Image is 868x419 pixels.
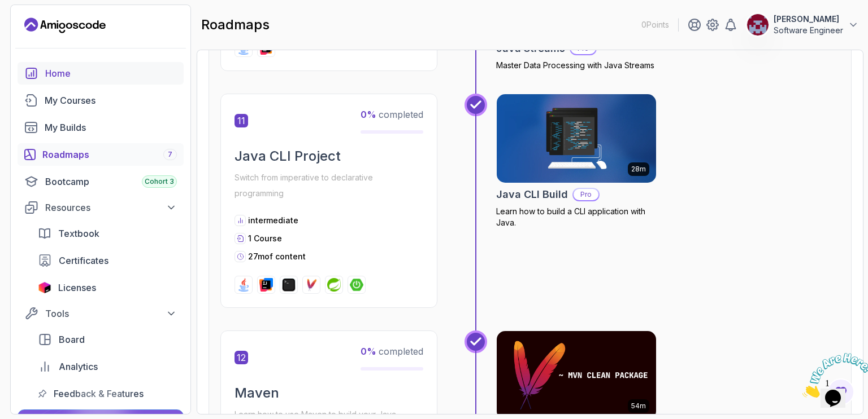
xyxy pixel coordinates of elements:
[747,14,769,36] img: user profile image
[248,215,298,226] p: intermediate
[168,150,172,159] span: 7
[58,281,96,294] span: Licenses
[496,94,657,229] a: Java CLI Build card28mJava CLI BuildProLearn how to build a CLI application with Java.
[45,307,177,320] div: Tools
[235,170,423,201] p: Switch from imperative to declarative programming
[361,109,376,120] span: 0 %
[237,278,250,292] img: java logo
[631,165,646,174] p: 28m
[18,197,184,218] button: Resources
[31,328,184,351] a: board
[5,5,9,14] span: 1
[59,254,108,267] span: Certificates
[259,278,273,292] img: intellij logo
[631,402,646,411] p: 54m
[59,360,98,373] span: Analytics
[774,14,843,25] p: [PERSON_NAME]
[248,251,306,262] p: 27m of content
[774,25,843,36] p: Software Engineer
[574,189,598,200] p: Pro
[350,278,363,292] img: spring-boot logo
[798,349,868,402] iframe: chat widget
[235,351,248,364] span: 12
[45,94,177,107] div: My Courses
[59,333,85,346] span: Board
[24,16,106,34] a: Landing page
[248,233,282,243] span: 1 Course
[58,227,99,240] span: Textbook
[747,14,859,36] button: user profile image[PERSON_NAME]Software Engineer
[235,114,248,127] span: 11
[31,382,184,405] a: feedback
[361,346,423,357] span: completed
[305,278,318,292] img: maven logo
[361,109,423,120] span: completed
[496,206,657,228] p: Learn how to build a CLI application with Java.
[18,116,184,139] a: builds
[45,67,177,80] div: Home
[31,276,184,299] a: licenses
[282,278,296,292] img: terminal logo
[18,89,184,112] a: courses
[145,177,174,186] span: Cohort 3
[18,303,184,324] button: Tools
[45,201,177,214] div: Resources
[38,282,51,293] img: jetbrains icon
[31,249,184,272] a: certificates
[496,187,568,202] h2: Java CLI Build
[18,143,184,166] a: roadmaps
[45,121,177,134] div: My Builds
[641,19,669,30] p: 0 Points
[235,147,423,165] h2: Java CLI Project
[496,60,657,71] p: Master Data Processing with Java Streams
[497,94,656,183] img: Java CLI Build card
[201,16,270,34] h2: roadmaps
[54,387,144,400] span: Feedback & Features
[18,62,184,85] a: home
[42,148,177,161] div: Roadmaps
[5,5,75,49] img: Chat attention grabber
[327,278,341,292] img: spring logo
[31,355,184,378] a: analytics
[18,170,184,193] a: bootcamp
[361,346,376,357] span: 0 %
[235,384,423,402] h2: Maven
[45,175,177,188] div: Bootcamp
[31,222,184,245] a: textbook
